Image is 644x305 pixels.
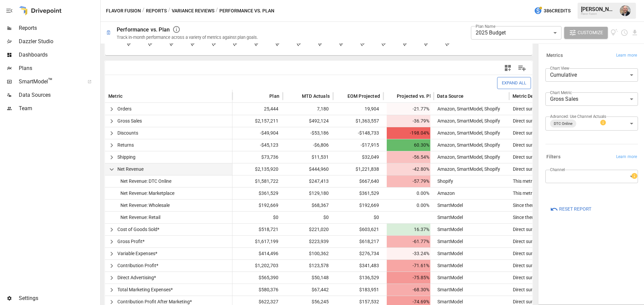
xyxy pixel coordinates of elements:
span: Amazon, SmartModel, Shopify [435,166,500,172]
span: SmartModel [435,215,463,220]
button: View documentation [610,27,618,39]
button: Variance Reviews [172,7,214,15]
span: $1,581,722 [254,175,279,187]
span: $341,483 [358,260,380,272]
span: $1,617,199 [254,236,279,247]
span: $492,124 [308,115,330,127]
span: $100,362 [308,248,330,259]
button: Customize [564,27,608,39]
span: Gross Sales [117,118,142,124]
span: -61.77% [387,236,430,247]
span: -68.30% [387,284,430,296]
div: 🗓 [106,29,111,36]
label: Chart Metric [550,90,572,95]
span: Amazon, SmartModel, Shopify [435,142,500,148]
span: $2,135,920 [254,163,279,175]
span: Data Sources [19,91,99,99]
span: Contribution Profit* [117,263,158,268]
span: $123,578 [308,260,330,272]
span: SmartModel [435,287,463,292]
span: $32,049 [361,151,380,163]
span: Direct summation of the underlying channel-specific values. [510,251,636,256]
span: -$49,904 [259,127,279,139]
span: $183,951 [358,284,380,296]
span: Net Revenue: Wholesale [118,203,170,208]
span: Metric Definition [513,93,549,99]
span: Customize [578,28,603,37]
span: Reset Report [559,205,591,213]
span: Net Revenue: Retail [118,215,160,220]
span: Net Revenue: DTC Online [118,178,171,184]
span: -42.80% [387,163,430,175]
span: Direct summation of the underlying channel-specific values. [510,287,636,292]
span: Learn more [616,52,637,59]
span: -$45,123 [259,139,279,151]
span: -71.61% [387,260,430,272]
span: $361,529 [358,187,380,199]
span: $580,376 [258,284,279,296]
span: Plans [19,64,99,72]
span: MTD Actuals [302,93,330,99]
label: Chart View [550,65,569,71]
span: $1,202,703 [254,260,279,272]
span: -56.54% [387,151,430,163]
div: Track in-month performance across a variety of metrics against plan goals. [117,35,258,40]
span: EOM Projected [347,93,380,99]
span: Reports [19,24,99,32]
span: Dazzler Studio [19,37,99,46]
button: Sort [387,91,396,101]
h6: Metrics [546,52,563,59]
span: -$53,186 [309,127,330,139]
span: -57.79% [387,175,430,187]
span: Cost of Goods Sold* [117,227,159,232]
span: $223,939 [308,236,330,247]
span: Amazon [435,190,455,196]
span: Direct summation of the underlying channel-specific values. [510,106,636,111]
span: Shipping [117,154,136,160]
span: $1,221,838 [355,163,380,175]
span: $68,367 [311,200,330,211]
button: 386Credits [531,5,573,17]
span: -$148,733 [357,127,380,139]
span: Learn more [616,154,637,160]
span: Net Revenue [117,166,144,172]
span: Direct summation of the underlying channel-specific values. [510,154,636,160]
span: $192,669 [258,200,279,211]
div: Gross Sales [545,92,638,106]
button: Sort [464,91,474,101]
div: / [142,7,145,15]
span: $129,180 [308,187,330,199]
span: Plan [269,93,279,99]
button: Schedule report [621,29,628,36]
span: -$6,806 [312,139,330,151]
button: Reset Report [545,203,596,215]
span: Direct summation of the underlying channel-specific values. [510,275,636,280]
span: -33.24% [387,248,430,259]
span: Metric [108,93,122,99]
span: Direct Advertising* [117,275,156,280]
span: $414,496 [258,248,279,259]
span: Direct summation of the underlying channel-specific values. [510,263,636,268]
span: 25,444 [263,103,279,115]
span: $73,736 [260,151,279,163]
img: Dustin Jacobson [620,5,631,16]
span: SmartModel [435,203,463,208]
span: Net Revenue: Marketplace [118,190,174,196]
span: Amazon, SmartModel, Shopify [435,118,500,124]
span: -198.04% [387,127,430,139]
span: 0.00% [387,187,430,199]
span: SmartModel [435,275,463,280]
span: Direct summation of the underlying channel-specific values. [510,166,636,172]
span: Returns [117,142,134,148]
button: Sort [337,91,347,101]
span: -36.79% [387,115,430,127]
span: $2,157,211 [254,115,279,127]
span: $11,531 [311,151,330,163]
span: $247,413 [308,175,330,187]
span: $565,390 [258,272,279,284]
span: Direct summation of the underlying channel-specific values. [510,227,636,232]
label: Advanced: Use Channel Actuals [550,113,606,119]
span: Contribution Profit After Marketing* [117,299,192,304]
span: $618,217 [358,236,380,247]
span: $0 [322,212,330,223]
